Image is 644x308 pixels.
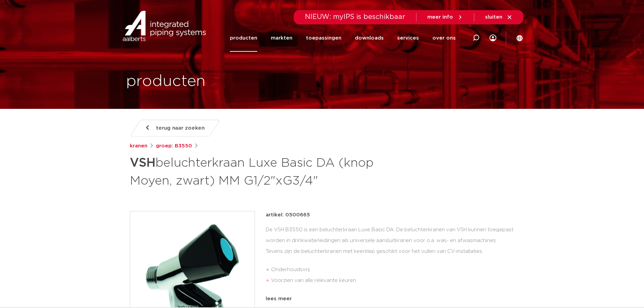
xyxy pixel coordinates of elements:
div: De VSH B3550 is een beluchterkraan Luxe Basic DA. De beluchterkranen van VSH kunnen toegepast wor... [266,224,515,292]
a: toepassingen [306,24,341,52]
a: terug naar zoeken [129,120,220,137]
nav: Menu [230,24,456,52]
p: artikel: 0500665 [266,211,310,219]
a: producten [230,24,257,52]
span: NIEUW: myIPS is beschikbaar [305,14,405,20]
li: Voorzien van alle relevante keuren [271,275,515,286]
span: sluiten [485,15,502,20]
h1: beluchterkraan Luxe Basic DA (knop Moyen, zwart) MM G1/2"xG3/4" [130,153,384,189]
h1: producten [126,71,206,92]
div: lees meer [266,295,515,303]
a: over ons [432,24,456,52]
strong: VSH [130,157,156,169]
li: Onderhoudsvrij [271,264,515,275]
a: sluiten [485,14,512,20]
span: terug naar zoeken [156,123,205,134]
div: my IPS [490,24,496,52]
a: services [397,24,419,52]
a: markten [271,24,292,52]
a: kranen [130,142,147,150]
span: meer info [427,15,453,20]
a: meer info [427,14,463,20]
a: groep: B3550 [156,142,192,150]
a: downloads [355,24,384,52]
